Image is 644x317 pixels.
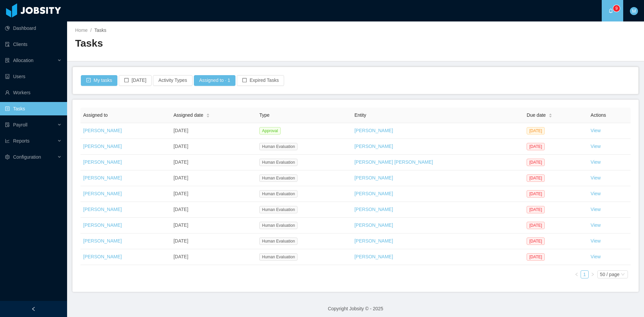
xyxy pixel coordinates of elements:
[171,170,257,186] td: [DATE]
[355,238,393,244] a: [PERSON_NAME]
[171,123,257,139] td: [DATE]
[527,190,545,198] span: [DATE]
[171,155,257,170] td: [DATE]
[259,253,298,261] span: Human Evaluation
[527,222,545,229] span: [DATE]
[13,122,28,127] span: Payroll
[527,174,545,182] span: [DATE]
[527,253,545,261] span: [DATE]
[591,128,601,133] a: View
[13,58,34,63] span: Allocation
[615,5,618,12] p: 9
[591,238,601,244] a: View
[355,175,393,180] a: [PERSON_NAME]
[83,254,122,259] a: [PERSON_NAME]
[94,28,106,33] span: Tasks
[83,112,108,118] span: Assigned to
[259,174,298,182] span: Human Evaluation
[355,159,433,165] a: [PERSON_NAME] [PERSON_NAME]
[355,191,393,196] a: [PERSON_NAME]
[5,86,62,99] a: icon: userWorkers
[527,206,545,213] span: [DATE]
[83,238,122,244] a: [PERSON_NAME]
[83,191,122,196] a: [PERSON_NAME]
[259,112,269,118] span: Type
[5,122,10,127] i: icon: file-protect
[355,144,393,149] a: [PERSON_NAME]
[206,112,210,114] i: icon: caret-up
[5,58,10,63] i: icon: solution
[83,175,122,180] a: [PERSON_NAME]
[355,112,366,118] span: Entity
[119,75,152,86] button: icon: border[DATE]
[591,144,601,149] a: View
[591,272,595,276] i: icon: right
[259,159,298,166] span: Human Evaluation
[83,207,122,212] a: [PERSON_NAME]
[527,237,545,245] span: [DATE]
[549,115,552,117] i: icon: caret-down
[171,186,257,202] td: [DATE]
[355,207,393,212] a: [PERSON_NAME]
[13,154,41,160] span: Configuration
[548,112,552,117] div: Sort
[13,138,30,144] span: Reports
[591,222,601,228] a: View
[83,159,122,165] a: [PERSON_NAME]
[206,115,210,117] i: icon: caret-down
[549,112,552,114] i: icon: caret-up
[75,37,356,50] h2: Tasks
[591,191,601,196] a: View
[355,128,393,133] a: [PERSON_NAME]
[589,270,597,278] li: Next Page
[5,155,10,159] i: icon: setting
[527,112,546,119] span: Due date
[527,159,545,166] span: [DATE]
[83,222,122,228] a: [PERSON_NAME]
[259,206,298,213] span: Human Evaluation
[81,75,117,86] button: icon: check-squareMy tasks
[581,270,589,278] li: 1
[173,112,203,119] span: Assigned date
[5,139,10,143] i: icon: line-chart
[171,249,257,265] td: [DATE]
[591,254,601,259] a: View
[171,202,257,218] td: [DATE]
[527,127,545,135] span: [DATE]
[5,21,62,35] a: icon: pie-chartDashboard
[591,112,606,118] span: Actions
[83,144,122,149] a: [PERSON_NAME]
[259,237,298,245] span: Human Evaluation
[259,127,280,135] span: Approval
[5,70,62,83] a: icon: robotUsers
[608,8,613,13] i: icon: bell
[573,270,581,278] li: Previous Page
[259,222,298,229] span: Human Evaluation
[613,5,620,12] sup: 9
[591,175,601,180] a: View
[171,233,257,249] td: [DATE]
[581,271,588,278] a: 1
[237,75,284,86] button: icon: borderExpired Tasks
[153,75,192,86] button: Activity Types
[621,272,625,277] i: icon: down
[591,159,601,165] a: View
[5,38,62,51] a: icon: auditClients
[259,190,298,198] span: Human Evaluation
[194,75,236,86] button: Assigned to · 1
[206,112,210,117] div: Sort
[171,139,257,155] td: [DATE]
[5,102,62,115] a: icon: profileTasks
[591,207,601,212] a: View
[600,271,620,278] div: 50 / page
[632,7,636,15] span: M
[355,222,393,228] a: [PERSON_NAME]
[527,143,545,150] span: [DATE]
[90,28,92,33] span: /
[171,218,257,233] td: [DATE]
[83,128,122,133] a: [PERSON_NAME]
[75,28,88,33] a: Home
[355,254,393,259] a: [PERSON_NAME]
[575,272,579,276] i: icon: left
[259,143,298,150] span: Human Evaluation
